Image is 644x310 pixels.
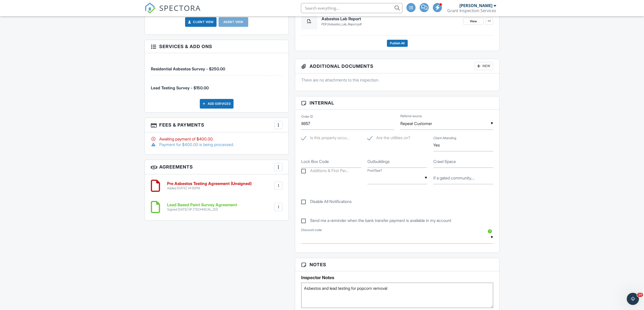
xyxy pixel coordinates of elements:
[475,62,493,70] div: New
[637,293,643,297] span: 10
[627,293,639,305] iframe: Intercom live chat
[145,40,289,53] h3: Services & Add ons
[159,3,201,13] span: SPECTORA
[200,99,234,109] div: Add Services
[151,76,282,95] li: Service: Lead Testing Survey
[301,155,361,168] input: Lock Box Code
[167,186,252,190] div: Added [DATE] 14:55PM
[367,168,382,173] label: Pool/Spa?
[145,3,156,14] img: The Best Home Inspection Software - Spectora
[151,66,225,71] span: Residential Asbestos Survey - $250.00
[301,168,349,175] label: Additions & First Permanent Location
[151,85,209,90] span: Lead Testing Survey - $150.00
[151,142,282,147] div: Payment for $400.00 is being processed.
[301,114,313,119] label: Order ID
[301,275,493,280] h5: Inspector Notes
[301,3,402,13] input: Search everything...
[433,172,493,184] input: If a gated community, please enter gate code.
[295,59,499,73] h3: Additional Documents
[187,19,214,25] a: Client View
[367,155,427,168] input: Outbuildings
[167,203,237,212] a: Lead Based Paint Survey Agreement Signed [DATE] (IP [TECHNICAL_ID])
[301,199,352,205] label: Disable All Notifications
[301,283,493,308] textarea: Asbestos and lead testing for popcorn removal
[167,208,237,212] div: Signed [DATE] (IP [TECHNICAL_ID])
[145,7,201,17] a: SPECTORA
[367,135,410,142] label: Are the utilities on?
[459,3,492,8] div: [PERSON_NAME]
[167,181,252,186] h6: Pre Asbestos Testing Agreement (Unsigned)
[151,57,282,76] li: Service: Residential Asbestos Survey
[433,155,493,168] input: Crawl Space
[145,160,289,174] h3: Agreements
[433,175,475,181] label: If a gated community, please enter gate code.
[301,218,451,224] label: Send me a reminder when the bank transfer payment is available in my account
[295,96,499,110] h3: Internal
[301,77,493,83] p: There are no attachments to this inspection.
[301,159,329,164] label: Lock Box Code
[151,136,282,142] div: Awaiting payment of $400.00.
[301,135,350,142] label: Is this property occupied?
[433,136,456,140] label: Client Attending
[367,159,390,164] label: Outbuildings
[145,118,289,132] h3: Fees & Payments
[167,181,252,190] a: Pre Asbestos Testing Agreement (Unsigned) Added [DATE] 14:55PM
[295,258,499,271] h3: Notes
[433,139,493,151] input: Client Attending
[447,8,496,13] div: Grant Inspection Services
[301,228,322,232] label: Discount code
[167,203,237,207] h6: Lead Based Paint Survey Agreement
[433,159,456,164] label: Crawl Space
[400,114,422,118] label: Referral source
